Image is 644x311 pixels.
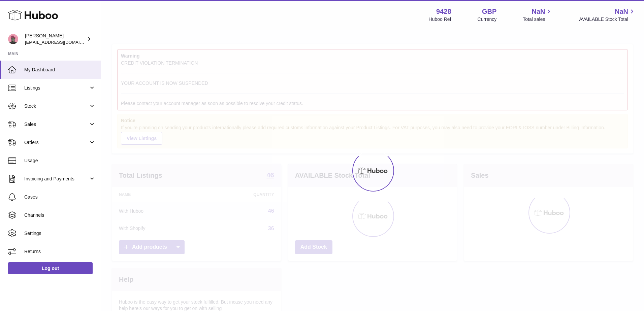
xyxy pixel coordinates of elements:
span: [EMAIL_ADDRESS][DOMAIN_NAME] [25,39,99,45]
div: Huboo Ref [429,16,451,23]
img: internalAdmin-9428@internal.huboo.com [8,34,18,44]
strong: GBP [482,7,496,16]
span: Returns [24,248,96,255]
span: Stock [24,103,89,109]
a: NaN Total sales [523,7,553,23]
strong: 9428 [436,7,451,16]
span: Orders [24,139,89,146]
span: Cases [24,194,96,200]
span: Total sales [523,16,553,23]
span: Invoicing and Payments [24,176,89,182]
span: NaN [532,7,545,16]
span: My Dashboard [24,67,96,73]
span: Settings [24,230,96,237]
span: Listings [24,85,89,91]
span: Sales [24,121,89,128]
span: AVAILABLE Stock Total [579,16,636,23]
a: Log out [8,262,93,274]
span: Usage [24,158,96,164]
span: NaN [615,7,628,16]
div: [PERSON_NAME] [25,33,86,45]
div: Currency [478,16,497,23]
a: NaN AVAILABLE Stock Total [579,7,636,23]
span: Channels [24,212,96,218]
